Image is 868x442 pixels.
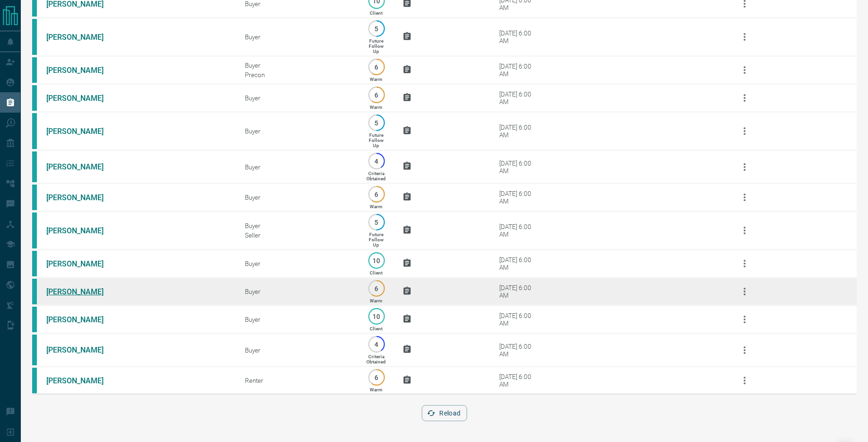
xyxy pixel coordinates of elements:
[245,222,350,230] div: Buyer
[46,193,117,202] a: [PERSON_NAME]
[366,354,386,364] p: Criteria Obtained
[245,71,350,79] div: Precon
[370,387,382,392] p: Warm
[245,62,350,69] div: Buyer
[46,259,117,268] a: [PERSON_NAME]
[499,284,539,299] div: [DATE] 6:00 AM
[373,285,380,292] p: 6
[46,287,117,296] a: [PERSON_NAME]
[373,219,380,226] p: 5
[245,94,350,102] div: Buyer
[370,77,382,82] p: Warm
[46,127,117,136] a: [PERSON_NAME]
[46,66,117,75] a: [PERSON_NAME]
[245,346,350,354] div: Buyer
[32,113,37,149] div: condos.ca
[370,10,382,16] p: Client
[32,19,37,55] div: condos.ca
[370,298,382,303] p: Warm
[373,158,380,165] p: 4
[46,162,117,171] a: [PERSON_NAME]
[46,94,117,103] a: [PERSON_NAME]
[245,231,350,239] div: Seller
[373,374,380,381] p: 6
[32,368,37,393] div: condos.ca
[245,260,350,267] div: Buyer
[32,57,37,83] div: condos.ca
[32,185,37,210] div: condos.ca
[499,190,539,205] div: [DATE] 6:00 AM
[32,307,37,332] div: condos.ca
[369,133,383,148] p: Future Follow Up
[499,159,539,175] div: [DATE] 6:00 AM
[369,38,383,54] p: Future Follow Up
[245,127,350,135] div: Buyer
[373,257,380,264] p: 10
[32,212,37,248] div: condos.ca
[32,335,37,365] div: condos.ca
[46,226,117,235] a: [PERSON_NAME]
[245,316,350,323] div: Buyer
[32,251,37,276] div: condos.ca
[370,204,382,209] p: Warm
[370,270,382,275] p: Client
[370,326,382,331] p: Client
[245,377,350,384] div: Renter
[32,85,37,111] div: condos.ca
[32,151,37,182] div: condos.ca
[499,256,539,271] div: [DATE] 6:00 AM
[373,25,380,32] p: 5
[373,313,380,320] p: 10
[499,90,539,106] div: [DATE] 6:00 AM
[245,33,350,41] div: Buyer
[46,376,117,385] a: [PERSON_NAME]
[369,232,383,248] p: Future Follow Up
[499,124,539,139] div: [DATE] 6:00 AM
[245,163,350,171] div: Buyer
[499,343,539,358] div: [DATE] 6:00 AM
[499,29,539,44] div: [DATE] 6:00 AM
[422,405,467,421] button: Reload
[373,91,380,98] p: 6
[245,288,350,295] div: Buyer
[499,62,539,78] div: [DATE] 6:00 AM
[46,315,117,324] a: [PERSON_NAME]
[499,373,539,388] div: [DATE] 6:00 AM
[32,279,37,304] div: condos.ca
[46,33,117,42] a: [PERSON_NAME]
[499,312,539,327] div: [DATE] 6:00 AM
[499,223,539,238] div: [DATE] 6:00 AM
[366,171,386,181] p: Criteria Obtained
[373,63,380,71] p: 6
[370,105,382,110] p: Warm
[373,341,380,348] p: 4
[373,119,380,126] p: 5
[245,194,350,201] div: Buyer
[373,191,380,198] p: 6
[46,345,117,354] a: [PERSON_NAME]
